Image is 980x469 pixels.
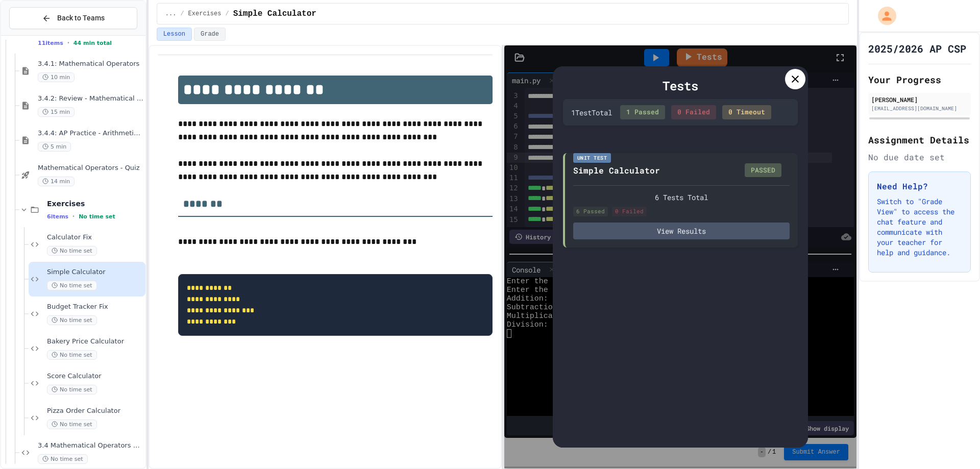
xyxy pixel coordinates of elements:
h2: Assignment Details [868,133,971,147]
span: 11 items [38,40,63,46]
div: 1 Test Total [571,107,612,118]
div: Simple Calculator [573,164,660,177]
p: Switch to "Grade View" to access the chat feature and communicate with your teacher for help and ... [877,196,962,258]
span: • [72,212,75,220]
div: 1 Passed [620,105,665,119]
div: 0 Failed [671,105,716,119]
span: No time set [38,454,88,464]
span: Calculator Fix [47,233,143,242]
button: Lesson [157,28,192,41]
span: No time set [79,213,115,220]
span: 3.4.2: Review - Mathematical Operators [38,94,143,103]
span: 15 min [38,107,75,117]
span: Bakery Price Calculator [47,337,143,346]
span: Simple Calculator [233,8,316,20]
h1: 2025/2026 AP CSP [868,41,966,56]
div: [PERSON_NAME] [871,95,968,104]
span: Simple Calculator [47,268,143,277]
span: No time set [47,281,97,290]
span: No time set [47,419,97,429]
div: PASSED [745,163,781,178]
span: 10 min [38,72,75,82]
span: Pizza Order Calculator [47,407,143,415]
span: / [225,10,229,18]
span: Mathematical Operators - Quiz [38,164,143,172]
div: [EMAIL_ADDRESS][DOMAIN_NAME] [871,105,968,112]
div: 0 Timeout [722,105,771,119]
span: 3.4.4: AP Practice - Arithmetic Operators [38,129,143,138]
span: 14 min [38,177,75,186]
span: Score Calculator [47,372,143,381]
div: Unit Test [573,153,611,163]
span: No time set [47,350,97,360]
div: Tests [563,77,798,95]
span: Budget Tracker Fix [47,303,143,311]
h3: Need Help? [877,180,962,192]
span: No time set [47,246,97,256]
span: • [67,39,69,47]
button: View Results [573,223,790,239]
button: Grade [194,28,226,41]
span: No time set [47,385,97,394]
span: / [180,10,184,18]
span: 3.4.1: Mathematical Operators [38,60,143,68]
div: No due date set [868,151,971,163]
button: Back to Teams [9,7,137,29]
span: 44 min total [73,40,112,46]
span: ... [165,10,177,18]
h2: Your Progress [868,72,971,87]
div: 6 Tests Total [573,192,790,203]
div: 6 Passed [573,207,608,216]
span: Exercises [188,10,222,18]
span: 3.4 Mathematical Operators Boss Fight [38,441,143,450]
span: 5 min [38,142,71,152]
span: No time set [47,315,97,325]
div: My Account [867,4,899,28]
span: Back to Teams [57,13,105,23]
span: 6 items [47,213,68,220]
span: Exercises [47,199,143,208]
div: 0 Failed [612,207,647,216]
